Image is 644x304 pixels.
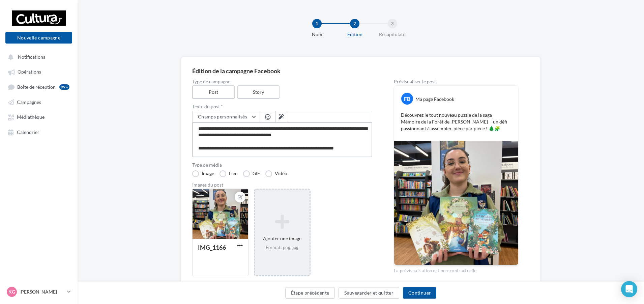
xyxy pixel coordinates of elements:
button: Champs personnalisés [193,111,260,122]
p: Découvrez le tout nouveau puzzle de la saga Mémoire de la Forêt de [PERSON_NAME] —un défi passion... [401,112,511,132]
span: Campagnes [17,99,41,105]
span: Médiathèque [17,114,45,120]
label: Lien [219,170,238,177]
div: Open Intercom Messenger [621,281,637,297]
p: [PERSON_NAME] [20,288,64,295]
label: Type de campagne [192,79,372,84]
span: Boîte de réception [17,84,56,90]
div: Nom [295,31,339,38]
div: Édition de la campagne Facebook [192,68,529,74]
span: Champs personnalisés [198,114,247,119]
label: Vidéo [265,170,287,177]
div: La prévisualisation est non-contractuelle [394,265,519,274]
label: Image [192,170,214,177]
a: Boîte de réception99+ [4,81,74,93]
span: Opérations [18,69,41,75]
div: 99+ [59,84,69,90]
label: Texte du post * [192,104,372,109]
a: Médiathèque [4,111,74,123]
div: Edition [333,31,376,38]
button: Étape précédente [285,287,335,299]
label: GIF [243,170,260,177]
div: Images du post [192,183,372,187]
button: Continuer [403,287,436,299]
div: Récapitulatif [371,31,414,38]
button: Notifications [4,51,71,63]
div: 2 [350,19,359,28]
label: Type de média [192,163,372,167]
span: Calendrier [17,129,39,135]
div: Ma page Facebook [415,96,454,103]
span: KG [8,288,15,295]
a: KG [PERSON_NAME] [5,285,72,298]
a: Campagnes [4,96,74,108]
div: IMG_1166 [198,244,226,251]
div: Prévisualiser le post [394,79,519,84]
a: Opérations [4,65,74,78]
label: Post [192,85,235,99]
div: FB [401,93,413,105]
a: Calendrier [4,126,74,138]
span: Notifications [18,54,45,60]
button: Nouvelle campagne [5,32,72,44]
div: 1 [312,19,322,28]
label: Story [237,85,280,99]
div: 3 [388,19,397,28]
button: Sauvegarder et quitter [339,287,399,299]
